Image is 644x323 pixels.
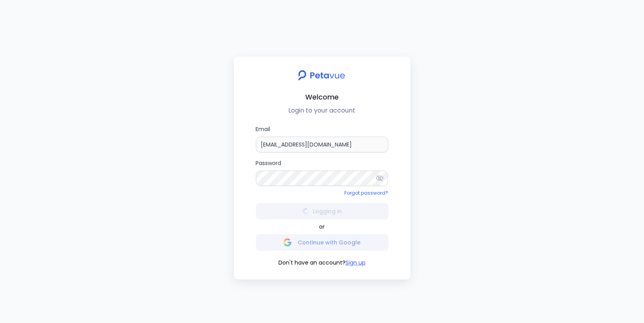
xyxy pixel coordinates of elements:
[345,259,366,267] button: Sign up
[240,91,404,103] h2: Welcome
[256,125,388,152] label: Email
[256,137,388,152] input: Email
[240,106,404,115] p: Login to your account
[319,223,325,231] span: or
[345,190,388,196] a: Forgot password?
[278,259,345,267] span: Don't have an account?
[293,66,351,85] img: petavue logo
[256,171,388,186] input: Password
[256,159,388,186] label: Password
